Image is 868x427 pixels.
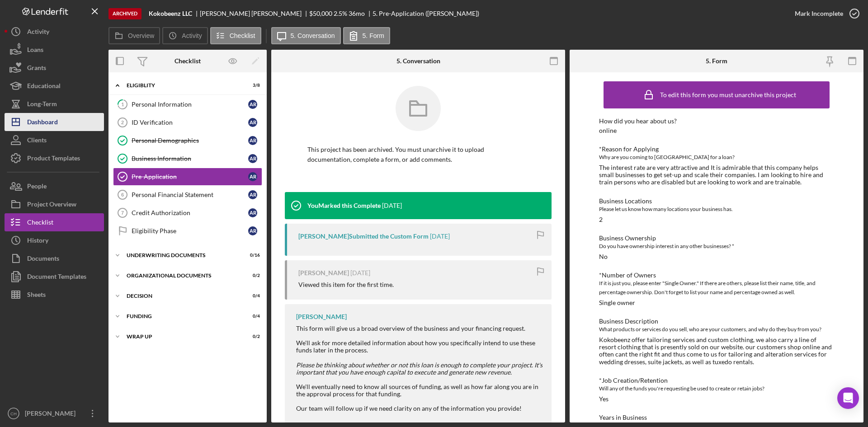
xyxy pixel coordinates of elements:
[244,314,260,319] div: 0 / 4
[373,10,479,17] div: 5. Pre-Application ([PERSON_NAME])
[296,383,542,398] div: We'll eventually need to know all sources of funding, as well as how far along you are in the app...
[10,411,17,416] text: CH
[27,113,58,133] div: Dashboard
[127,334,237,339] div: Wrap up
[298,233,429,240] div: [PERSON_NAME] Submitted the Custom Form
[5,231,104,249] button: History
[5,249,104,267] button: Documents
[132,227,248,235] div: Eligibility Phase
[108,8,142,19] div: Archived
[244,253,260,258] div: 0 / 16
[5,41,104,59] button: Loans
[599,127,617,134] div: online
[599,153,834,162] div: Why are you coming to [GEOGRAPHIC_DATA] for a loan?
[599,242,834,251] div: Do you have ownership interest in any other businesses? *
[599,117,834,125] div: How did you hear about us?
[248,118,257,127] div: A R
[599,272,834,279] div: *Number of Owners
[175,57,201,65] div: Checklist
[599,205,834,214] div: Please let us know how many locations your business has.
[113,168,262,186] a: Pre-ApplicationAR
[108,27,160,44] button: Overview
[132,119,248,126] div: ID Verification
[5,213,104,231] button: Checklist
[132,155,248,162] div: Business Information
[230,32,255,39] label: Checklist
[27,95,57,115] div: Long-Term
[599,414,834,421] div: Years in Business
[121,192,124,197] tspan: 6
[128,32,154,39] label: Overview
[127,273,237,278] div: Organizational Documents
[182,32,202,39] label: Activity
[599,164,834,186] div: The interest rate are very attractive and It is admirable that this company helps small businesse...
[27,23,49,43] div: Activity
[5,177,104,195] button: People
[430,233,450,240] time: 2025-09-10 04:36
[244,83,260,88] div: 3 / 8
[660,91,796,99] div: To edit this form you must unarchive this project
[27,149,80,169] div: Product Templates
[298,269,349,277] div: [PERSON_NAME]
[5,267,104,286] button: Document Templates
[149,10,192,17] b: Kokobeenz LLC
[5,195,104,213] button: Project Overview
[396,57,440,65] div: 5. Conversation
[27,177,47,197] div: People
[296,313,347,320] div: [PERSON_NAME]
[291,32,335,39] label: 5. Conversation
[599,253,608,260] div: No
[5,131,104,149] button: Clients
[248,208,257,217] div: A R
[113,222,262,240] a: Eligibility PhaseAR
[5,59,104,77] a: Grants
[121,101,124,107] tspan: 1
[599,197,834,205] div: Business Locations
[113,95,262,113] a: 1Personal InformationAR
[132,101,248,108] div: Personal Information
[27,231,48,252] div: History
[599,318,834,325] div: Business Description
[244,273,260,278] div: 0 / 2
[248,226,257,235] div: A R
[244,293,260,299] div: 0 / 4
[210,27,261,44] button: Checklist
[248,100,257,109] div: A R
[382,202,402,209] time: 2025-09-10 16:43
[27,249,59,270] div: Documents
[5,113,104,131] button: Dashboard
[5,77,104,95] a: Educational
[27,267,86,288] div: Document Templates
[5,404,104,422] button: CH[PERSON_NAME]
[5,23,104,41] button: Activity
[837,387,859,409] div: Open Intercom Messenger
[309,10,332,17] div: $50,000
[599,299,635,306] div: Single owner
[599,279,834,297] div: If it is just you, please enter "Single Owner." If there are others, please list their name, titl...
[298,281,394,288] div: Viewed this item for the first time.
[307,202,381,209] div: You Marked this Complete
[127,314,237,319] div: Funding
[121,120,124,125] tspan: 2
[343,27,390,44] button: 5. Form
[132,137,248,144] div: Personal Demographics
[334,10,347,17] div: 2.5 %
[113,204,262,222] a: 7Credit AuthorizationAR
[23,404,81,425] div: [PERSON_NAME]
[5,149,104,167] button: Product Templates
[599,395,609,403] div: Yes
[113,113,262,131] a: 2ID VerificationAR
[27,131,47,151] div: Clients
[121,210,124,216] tspan: 7
[5,95,104,113] button: Long-Term
[599,377,834,384] div: *Job Creation/Retention
[132,209,248,216] div: Credit Authorization
[363,32,384,39] label: 5. Form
